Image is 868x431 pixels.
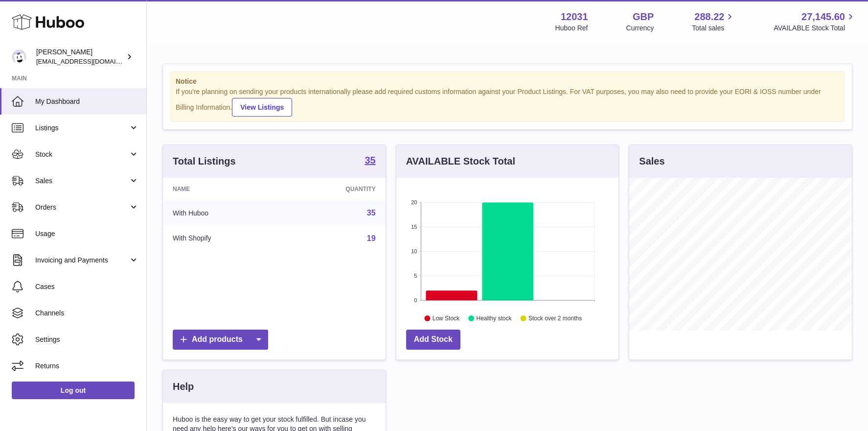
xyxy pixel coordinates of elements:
span: Orders [35,203,129,212]
td: With Shopify [163,226,283,251]
span: Cases [35,282,139,291]
span: Invoicing and Payments [35,256,129,265]
a: 288.22 Total sales [692,10,735,33]
strong: Notice [176,77,839,86]
div: [PERSON_NAME] [36,48,124,66]
a: 19 [367,234,376,242]
a: 27,145.60 AVAILABLE Stock Total [774,10,856,33]
strong: 12031 [561,10,588,24]
text: 15 [411,224,417,230]
text: Low Stock [433,315,460,322]
a: 35 [365,155,375,167]
h3: Total Listings [173,155,236,168]
text: 10 [411,248,417,254]
a: Add products [173,330,268,350]
span: Listings [35,123,129,133]
a: View Listings [232,98,292,117]
span: Returns [35,361,139,371]
a: Add Stock [406,330,460,350]
span: 288.22 [694,10,724,24]
h3: AVAILABLE Stock Total [406,155,515,168]
strong: GBP [633,10,654,24]
td: With Huboo [163,200,283,226]
th: Name [163,178,283,200]
text: 0 [414,297,417,303]
text: 20 [411,199,417,205]
span: Settings [35,335,139,344]
img: admin@makewellforyou.com [12,49,26,64]
span: Channels [35,309,139,318]
div: Huboo Ref [555,24,588,33]
text: Healthy stock [476,315,512,322]
span: AVAILABLE Stock Total [774,24,856,33]
strong: 35 [365,155,375,165]
a: 35 [367,209,376,217]
div: If you're planning on sending your products internationally please add required customs informati... [176,87,839,117]
text: 5 [414,273,417,279]
span: Total sales [692,24,735,33]
a: Log out [12,382,135,399]
text: Stock over 2 months [528,315,582,322]
span: My Dashboard [35,97,139,106]
div: Currency [626,24,654,33]
span: Usage [35,229,139,239]
h3: Sales [639,155,664,168]
th: Quantity [283,178,386,200]
span: Sales [35,176,129,186]
h3: Help [173,380,194,393]
span: Stock [35,150,129,159]
span: [EMAIL_ADDRESS][DOMAIN_NAME] [36,57,144,65]
span: 27,145.60 [801,10,845,24]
